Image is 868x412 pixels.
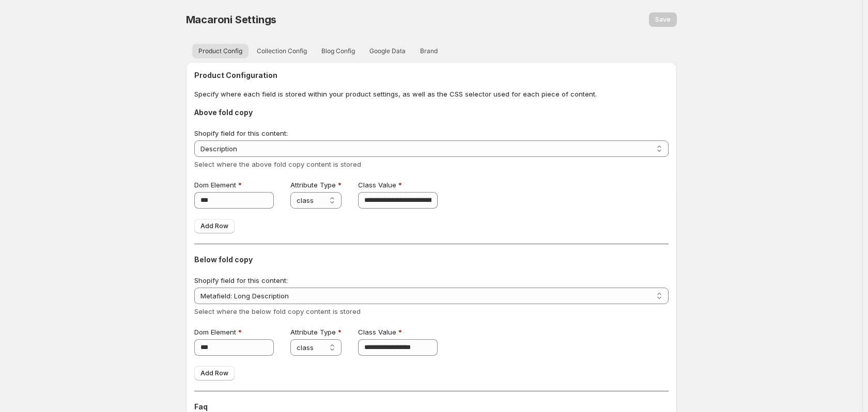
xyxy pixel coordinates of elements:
[194,70,669,81] h2: Product Configuration
[290,328,336,336] span: Attribute Type
[186,13,277,26] span: Macaroni Settings
[420,47,438,55] span: Brand
[194,89,669,99] p: Specify where each field is stored within your product settings, as well as the CSS selector used...
[194,276,288,284] span: Shopify field for this content:
[194,402,669,412] h3: Faq
[194,328,236,336] span: Dom Element
[194,307,361,315] span: Select where the below fold copy content is stored
[194,129,288,137] span: Shopify field for this content:
[358,181,396,189] span: Class Value
[200,369,228,377] span: Add Row
[257,47,307,55] span: Collection Config
[200,222,228,230] span: Add Row
[194,366,235,381] button: Add Row
[194,219,235,233] button: Add Row
[194,160,361,168] span: Select where the above fold copy content is stored
[194,107,669,118] h3: Above fold copy
[194,181,236,189] span: Dom Element
[369,47,406,55] span: Google Data
[290,181,336,189] span: Attribute Type
[321,47,355,55] span: Blog Config
[194,255,669,265] h3: Below fold copy
[358,328,396,336] span: Class Value
[198,47,242,55] span: Product Config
